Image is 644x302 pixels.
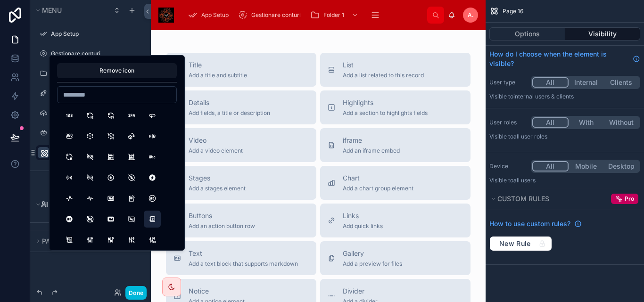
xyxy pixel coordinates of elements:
button: AddressBookOff [61,231,78,248]
button: Without [603,117,639,128]
span: New Rule [495,239,535,248]
span: Links [343,211,383,220]
button: All [532,161,569,171]
button: Page [34,235,130,248]
button: ABOff [82,148,99,165]
span: Gestionare conturi [251,11,301,19]
span: Page 16 [503,8,523,15]
p: Visible to [489,133,640,140]
button: AdCircleOff [82,211,99,228]
button: Ad2 [123,190,140,207]
button: 12Hours [82,107,99,124]
button: 3dCubeSphere [82,128,99,145]
button: AbacusOff [123,148,140,165]
span: Text [189,249,298,258]
span: Stages [189,173,246,183]
img: App logo [158,8,174,23]
span: A. [468,11,474,19]
p: Visible to [489,177,640,184]
button: ChartAdd a chart group element [320,166,471,200]
a: How to use custom rules? [489,219,582,229]
button: HighlightsAdd a section to highlights fields [320,90,471,124]
a: App Setup [185,7,235,24]
button: iframeAdd an iframe embed [320,128,471,162]
a: Folder 1 [307,7,363,24]
button: All [532,117,569,128]
button: Done [125,286,147,300]
button: Internal [569,77,604,88]
span: Details [189,98,270,107]
span: Custom rules [497,195,549,203]
button: 24Hours [102,107,119,124]
span: Internal users & clients [513,93,574,100]
label: User roles [489,119,527,126]
button: GalleryAdd a preview for files [320,241,471,275]
button: AdCircle [144,190,161,207]
button: AB [144,128,161,145]
span: How to use custom rules? [489,219,570,229]
a: App Setup [51,30,140,38]
span: Notice [189,286,245,296]
button: AdjustmentsCancel [144,231,161,248]
button: ActivityHeartbeat [82,190,99,207]
span: Add a section to highlights fields [343,109,428,117]
label: Device [489,163,527,170]
span: Add a video element [189,147,243,155]
button: ListAdd a list related to this record [320,53,471,87]
button: AddressBook [144,211,161,228]
button: All [532,77,569,88]
span: iframe [343,136,400,145]
button: Options [489,27,565,41]
button: Custom rules [489,192,607,205]
span: Add a list related to this record [343,72,424,79]
label: Gestionare conturi [51,50,140,57]
button: Hidden pages [34,198,141,211]
button: 360View [61,128,78,145]
button: TitleAdd a title and subtitle [166,53,316,87]
button: Desktop [603,161,639,171]
span: Gallery [343,249,402,258]
button: 360 [144,107,161,124]
button: AccessibleOff [123,169,140,186]
button: Abc [144,148,161,165]
button: New Rule [489,236,552,251]
button: AccessPointOff [82,169,99,186]
button: LinksAdd quick links [320,204,471,237]
button: Clients [603,77,639,88]
button: 2fa [123,107,140,124]
span: Add a stages element [189,185,246,192]
span: List [343,60,424,70]
button: Menu [34,4,107,17]
span: App Setup [201,11,229,19]
button: Mobile [569,161,604,171]
button: AccessibleOffFilled [144,169,161,186]
button: DetailsAdd fields, a title or description [166,90,316,124]
label: User type [489,79,527,86]
button: AdOff [123,211,140,228]
button: StagesAdd a stages element [166,166,316,200]
span: Video [189,136,243,145]
button: Adjustments [82,231,99,248]
button: With [569,117,604,128]
span: Add fields, a title or description [189,109,270,117]
button: 123 [61,107,78,124]
span: Buttons [189,211,255,220]
button: Accessible [102,169,119,186]
span: all users [513,177,536,184]
span: Folder 1 [323,11,344,19]
span: Page [42,237,58,245]
button: ButtonsAdd an action button row [166,204,316,237]
button: 3dCubeSphereOff [102,128,119,145]
span: Add a text block that supports markdown [189,260,298,268]
span: Add a title and subtitle [189,72,247,79]
span: Add an action button row [189,222,255,230]
button: AB2 [61,148,78,165]
button: Abacus [102,148,119,165]
button: AdjustmentsBolt [123,231,140,248]
span: All user roles [513,133,547,140]
span: Add quick links [343,222,383,230]
span: How do I choose when the element is visible? [489,49,629,68]
a: How do I choose when the element is visible? [489,49,640,68]
button: VideoAdd a video element [166,128,316,162]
